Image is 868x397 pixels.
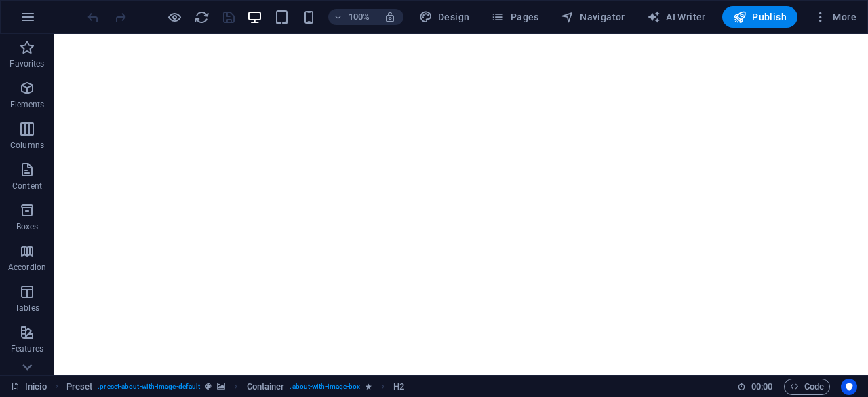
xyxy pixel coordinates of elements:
[841,379,857,395] button: Usercentrics
[328,9,376,25] button: 100%
[10,140,44,151] p: Columns
[419,10,470,24] span: Design
[98,379,200,395] span: . preset-about-with-image-default
[349,9,370,25] h6: 100%
[247,379,285,395] span: Click to select. Double-click to edit
[555,6,631,28] button: Navigator
[12,181,42,191] p: Content
[808,6,862,28] button: More
[486,6,544,28] button: Pages
[722,6,797,28] button: Publish
[814,10,856,24] span: More
[737,379,773,395] h6: Session time
[194,10,210,25] i: Reload page
[414,6,475,28] div: Design (Ctrl+Alt+Y)
[733,10,787,24] span: Publish
[217,383,225,390] i: This element contains a background
[8,262,46,273] p: Accordion
[193,9,210,25] button: reload
[790,379,824,395] span: Code
[761,381,763,392] span: :
[414,6,475,28] button: Design
[784,379,830,395] button: Code
[16,221,39,232] p: Boxes
[290,379,360,395] span: . about-with-image-box
[561,10,625,24] span: Navigator
[393,379,404,395] span: Click to select. Double-click to edit
[384,11,396,23] i: On resize automatically adjust zoom level to fit chosen device.
[11,379,47,395] a: Click to cancel selection. Double-click to open Pages
[166,9,182,25] button: Click here to leave preview mode and continue editing
[751,379,772,395] span: 00 00
[9,58,44,69] p: Favorites
[10,99,45,110] p: Elements
[205,383,212,390] i: This element is a customizable preset
[66,379,93,395] span: Click to select. Double-click to edit
[647,10,706,24] span: AI Writer
[15,303,39,314] p: Tables
[11,343,43,354] p: Features
[366,383,372,390] i: Element contains an animation
[66,379,404,395] nav: breadcrumb
[642,6,711,28] button: AI Writer
[491,10,538,24] span: Pages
